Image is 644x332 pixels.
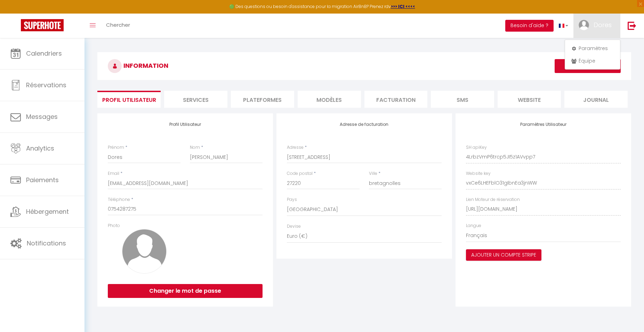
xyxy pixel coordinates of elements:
button: Changer le mot de passe [108,284,263,298]
label: Langue [466,222,481,229]
img: Super Booking [21,19,64,31]
label: Adresse [287,144,304,151]
a: Paramètres [567,42,618,54]
li: SMS [431,91,494,108]
li: Facturation [364,91,428,108]
label: Pays [287,196,297,203]
span: Hébergement [26,207,69,216]
img: logout [628,21,636,30]
a: ... Dores [573,14,620,38]
label: Lien Moteur de réservation [466,196,520,203]
span: Réservations [26,81,66,89]
h3: INFORMATION [97,52,631,80]
span: Chercher [106,21,130,29]
h4: Paramètres Utilisateur [466,122,621,127]
h4: Adresse de facturation [287,122,442,127]
span: Paiements [26,176,59,184]
h4: Profil Utilisateur [108,122,263,127]
label: Prénom [108,144,124,151]
label: Ville [369,170,377,177]
span: Messages [26,112,58,121]
a: Équipe [567,55,618,67]
li: website [498,91,561,108]
img: ... [579,20,589,30]
span: Dores [594,21,612,29]
label: Nom [190,144,200,151]
img: avatar.png [122,229,167,274]
label: Code postal [287,170,313,177]
label: Téléphone [108,196,130,203]
li: Services [164,91,227,108]
button: Besoin d'aide ? [505,20,554,32]
span: Notifications [27,239,66,248]
a: >>> ICI <<<< [391,3,415,9]
label: Email [108,170,119,177]
span: Calendriers [26,49,62,58]
li: Plateformes [231,91,294,108]
button: Ajouter un compte Stripe [466,249,541,261]
label: SH apiKey [466,144,487,151]
label: Website key [466,170,491,177]
a: Chercher [101,14,135,38]
label: Photo [108,222,120,229]
li: Journal [564,91,628,108]
li: MODÈLES [298,91,361,108]
li: Profil Utilisateur [97,91,161,108]
label: Devise [287,223,301,230]
span: Analytics [26,144,54,153]
button: Enregistrer [555,59,621,73]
